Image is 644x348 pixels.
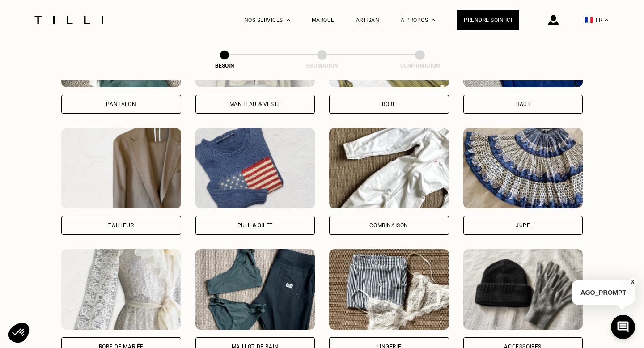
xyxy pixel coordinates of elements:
a: Marque [312,17,335,23]
span: 🇫🇷 [585,16,593,24]
div: Robe [382,102,396,107]
div: Estimation [277,63,367,69]
div: Jupe [516,223,530,228]
img: menu déroulant [605,19,608,21]
div: Pull & gilet [237,223,273,228]
img: Menu déroulant [287,19,290,21]
div: Manteau & Veste [229,102,281,107]
img: Logo du service de couturière Tilli [31,16,106,24]
div: Confirmation [375,63,465,69]
a: Artisan [356,17,380,23]
img: Tilli retouche votre Pull & gilet [195,128,315,208]
div: Besoin [180,63,269,69]
img: Tilli retouche votre Jupe [463,128,583,208]
img: Tilli retouche votre Combinaison [329,128,449,208]
div: Pantalon [106,102,136,107]
p: AGO_PROMPT [572,280,635,305]
div: Tailleur [108,223,134,228]
button: X [628,277,637,287]
div: Combinaison [369,223,408,228]
img: Tilli retouche votre Lingerie [329,249,449,330]
img: Tilli retouche votre Accessoires [463,249,583,330]
img: icône connexion [548,15,559,25]
a: Prendre soin ici [457,10,519,30]
div: Haut [515,102,530,107]
img: Tilli retouche votre Maillot de bain [195,249,315,330]
img: Tilli retouche votre Tailleur [61,128,181,208]
img: Menu déroulant à propos [432,19,435,21]
img: Tilli retouche votre Robe de mariée [61,249,181,330]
